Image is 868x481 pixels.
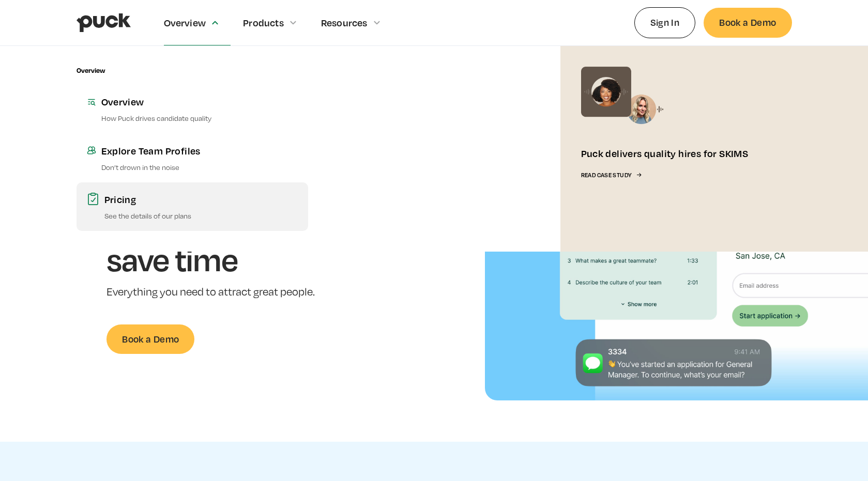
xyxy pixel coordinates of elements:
[106,175,352,276] h1: Get quality candidates, and save time
[704,8,791,37] a: Book a Demo
[77,85,308,133] a: OverviewHow Puck drives candidate quality
[634,7,696,38] a: Sign In
[581,147,749,160] div: Puck delivers quality hires for SKIMS
[104,211,298,221] p: See the details of our plans
[581,172,632,179] div: Read Case Study
[77,134,308,182] a: Explore Team ProfilesDon’t drown in the noise
[101,162,298,172] p: Don’t drown in the noise
[106,324,194,354] a: Book a Demo
[101,95,298,108] div: Overview
[321,17,368,28] div: Resources
[106,285,352,300] p: Everything you need to attract great people.
[77,182,308,231] a: PricingSee the details of our plans
[164,17,206,28] div: Overview
[243,17,284,28] div: Products
[77,67,105,74] div: Overview
[101,113,298,123] p: How Puck drives candidate quality
[560,46,792,252] a: Puck delivers quality hires for SKIMSRead Case Study
[101,144,298,157] div: Explore Team Profiles
[104,193,298,206] div: Pricing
